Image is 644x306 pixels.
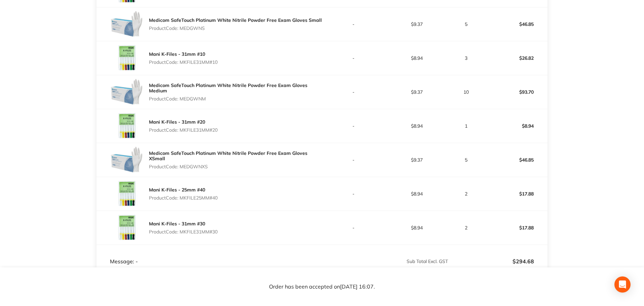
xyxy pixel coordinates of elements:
a: Medicom SafeTouch Platinum White Nitrile Powder Free Exam Gloves Medium [149,82,307,94]
a: Medicom SafeTouch Platinum White Nitrile Powder Free Exam Gloves Small [149,17,322,23]
div: Open Intercom Messenger [614,276,631,293]
a: Mani K-Files - 31mm #10 [149,51,205,57]
p: Order has been accepted on [DATE] 16:07 . [269,284,375,290]
p: - [323,191,385,196]
p: 2 [449,225,484,230]
p: $46.85 [485,152,547,168]
p: $93.70 [485,84,547,100]
p: - [323,157,385,163]
a: Mani K-Files - 31mm #30 [149,221,205,227]
p: - [323,225,385,230]
p: $8.94 [385,123,448,129]
p: Product Code: MKFILE31MM#10 [149,59,218,65]
p: Product Code: MEDGWNM [149,96,322,101]
p: Product Code: MKFILE25MM#40 [149,195,218,201]
img: ZnhhcjdsNw [110,75,144,109]
p: $17.88 [485,220,547,236]
p: $294.68 [449,258,534,264]
a: Medicom SafeTouch Platinum White Nitrile Powder Free Exam Gloves XSmall [149,150,307,162]
p: 10 [449,89,484,95]
p: 5 [449,157,484,163]
p: 3 [449,55,484,61]
p: $8.94 [385,55,448,61]
p: $8.94 [385,191,448,196]
p: Product Code: MEDGWNXS [149,164,322,169]
a: Mani K-Files - 31mm #20 [149,119,205,125]
p: Sub Total Excl. GST [323,259,448,264]
p: 1 [449,123,484,129]
p: Product Code: MKFILE31MM#30 [149,229,218,234]
p: $8.94 [385,225,448,230]
p: $9.37 [385,21,448,27]
p: $9.37 [385,157,448,163]
p: Product Code: MEDGWNS [149,26,322,31]
p: - [323,123,385,129]
p: - [323,89,385,95]
p: $8.94 [485,118,547,134]
p: $26.82 [485,50,547,66]
img: a3VpNzdlYw [110,211,144,245]
p: - [323,21,385,27]
img: NWZvNW03Nw [110,41,144,75]
p: $17.88 [485,186,547,202]
p: $9.37 [385,89,448,95]
img: Zmg5djB0cQ [110,7,144,41]
p: Product Code: MKFILE31MM#20 [149,127,218,133]
img: NmR6cXJ4bg [110,177,144,211]
td: Message: - [97,245,322,265]
a: Mani K-Files - 25mm #40 [149,187,205,193]
p: $46.85 [485,16,547,32]
p: 5 [449,21,484,27]
img: dGxqOTI4cQ [110,143,144,177]
img: Z21obnpsYQ [110,109,144,143]
p: - [323,55,385,61]
p: 2 [449,191,484,196]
